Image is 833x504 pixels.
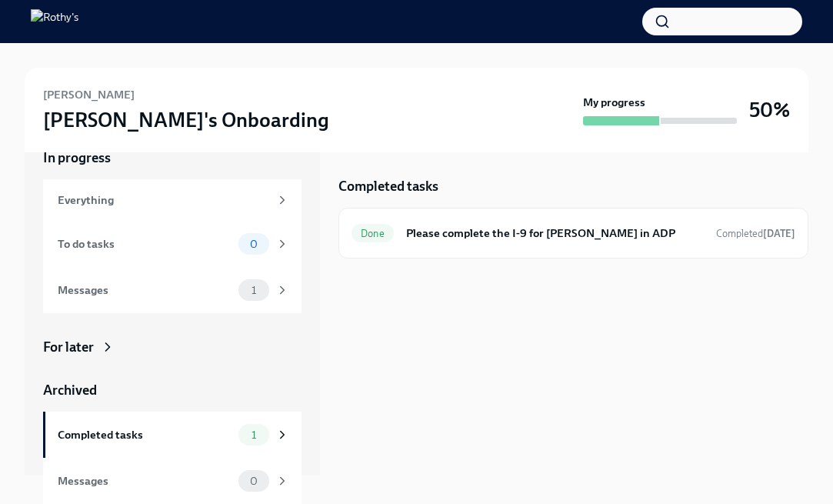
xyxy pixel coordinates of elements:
h6: Please complete the I-9 for [PERSON_NAME] in ADP [406,225,704,242]
div: Everything [58,192,269,209]
div: For later [43,338,94,356]
a: Everything [43,179,302,221]
a: Archived [43,381,302,399]
img: Rothy's [31,9,78,34]
a: To do tasks0 [43,221,302,267]
a: Messages1 [43,267,302,313]
span: 1 [242,285,265,296]
div: Completed tasks [58,426,232,443]
div: To do tasks [58,235,232,252]
a: DonePlease complete the I-9 for [PERSON_NAME] in ADPCompleted[DATE] [352,221,795,245]
strong: My progress [583,95,645,110]
a: Completed tasks1 [43,412,302,458]
a: For later [43,338,302,356]
a: In progress [43,149,302,167]
strong: [DATE] [763,228,795,239]
span: 1 [242,429,265,441]
h3: 50% [749,96,790,124]
span: 0 [241,476,267,487]
h5: Completed tasks [338,177,438,195]
h6: [PERSON_NAME] [43,86,135,103]
div: Messages [58,282,232,299]
span: Done [352,228,394,239]
h3: [PERSON_NAME]'s Onboarding [43,106,329,134]
span: Completed [716,228,795,239]
a: Messages0 [43,458,302,504]
span: 0 [241,239,267,250]
span: September 11th, 2025 15:20 [716,226,795,241]
div: Messages [58,472,232,489]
